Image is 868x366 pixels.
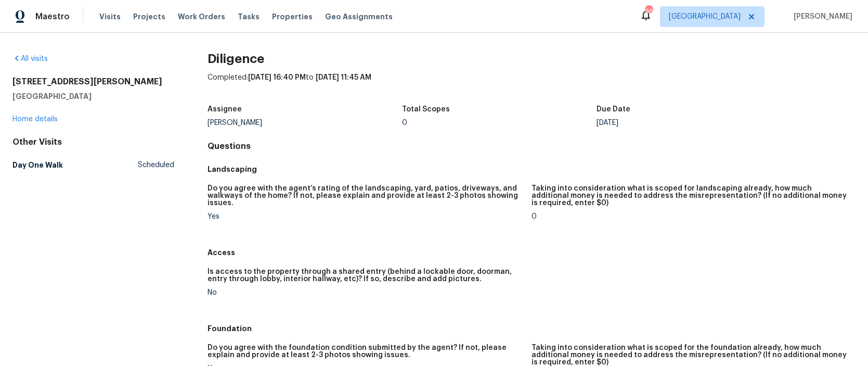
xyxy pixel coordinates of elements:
div: No [208,289,523,296]
div: [PERSON_NAME] [208,119,402,127]
h2: Diligence [208,54,856,64]
span: Properties [272,11,313,22]
div: 0 [532,213,847,220]
a: Home details [12,116,58,123]
a: All visits [12,55,48,62]
h5: Do you agree with the agent’s rating of the landscaping, yard, patios, driveways, and walkways of... [208,185,523,207]
h5: Do you agree with the foundation condition submitted by the agent? If not, please explain and pro... [208,344,523,359]
span: [DATE] 11:45 AM [316,74,371,81]
h4: Questions [208,141,856,152]
span: [PERSON_NAME] [789,11,852,22]
h5: Taking into consideration what is scoped for the foundation already, how much additional money is... [532,344,847,366]
div: 0 [402,119,597,127]
h5: Total Scopes [402,106,450,113]
h5: Landscaping [208,164,856,174]
h5: Due Date [597,106,630,113]
div: Yes [208,213,523,220]
span: Geo Assignments [325,11,393,22]
h5: [GEOGRAPHIC_DATA] [12,91,174,102]
div: Completed: to [208,72,856,99]
h5: Assignee [208,106,242,113]
span: Tasks [238,13,260,20]
span: Scheduled [138,160,174,170]
h2: [STREET_ADDRESS][PERSON_NAME] [12,77,174,87]
div: [DATE] [597,119,791,127]
span: [DATE] 16:40 PM [248,74,306,81]
h5: Foundation [208,323,856,334]
h5: Taking into consideration what is scoped for landscaping already, how much additional money is ne... [532,185,847,207]
span: Projects [133,11,165,22]
h5: Is access to the property through a shared entry (behind a lockable door, doorman, entry through ... [208,268,523,283]
div: 96 [645,6,652,17]
a: Day One WalkScheduled [12,156,174,174]
h5: Day One Walk [12,160,63,170]
span: Work Orders [178,11,225,22]
h5: Access [208,247,856,258]
span: Visits [99,11,121,22]
div: Other Visits [12,137,174,147]
span: [GEOGRAPHIC_DATA] [669,11,741,22]
span: Maestro [35,11,70,22]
